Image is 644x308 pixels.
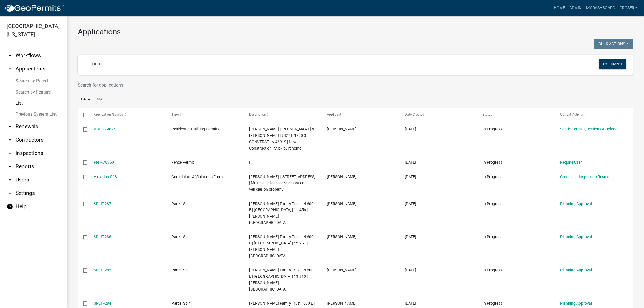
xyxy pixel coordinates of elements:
[171,201,191,206] span: Parcel Split
[7,150,13,156] i: arrow_drop_down
[171,234,191,239] span: Parcel Split
[94,91,108,108] a: Map
[483,201,502,206] span: In Progress
[327,268,357,272] span: Greg
[88,108,166,122] datatable-header-cell: Application Number
[483,234,502,239] span: In Progress
[171,175,223,179] span: Complaints & Violations Form
[249,175,315,192] span: Allen, Veronica J | 2464 W THIRD ST | Multiple unlicensed/dismantled vehicles on property.
[171,113,179,117] span: Type
[94,127,116,131] a: RBP-479024
[94,160,114,165] a: FN -478950
[555,108,633,122] datatable-header-cell: Current Activity
[405,234,416,239] span: 09/15/2025
[483,160,502,165] span: In Progress
[249,113,266,117] span: Description
[327,234,357,239] span: Greg
[594,39,633,49] button: Bulk Actions
[94,301,111,306] a: SPLIT-284
[405,301,416,306] span: 09/15/2025
[483,175,502,179] span: In Progress
[78,108,88,122] datatable-header-cell: Select
[560,234,592,239] a: Planning Approval
[560,268,592,272] a: Planning Approval
[249,127,314,150] span: Curtis Zehr | Curtis & Brandi Zehr | 9827 E 1200 S CONVERSE, IN 46919 | New Construction | Stick ...
[78,79,539,91] input: Search for applications
[322,108,399,122] datatable-header-cell: Applicant
[327,113,341,117] span: Applicant
[405,160,416,165] span: 09/15/2025
[171,127,219,131] span: Residential Building Permits
[249,268,314,291] span: Grismore Family Trust | N 600 E | Richland | 13.910 | Gregory A. Metz
[166,108,244,122] datatable-header-cell: Type
[551,3,567,13] a: Home
[327,301,357,306] span: Greg
[327,127,357,131] span: Curtis Zehr
[249,201,314,225] span: Grismore Family Trust | N 600 E | Richland | 11.456 | Gregory A. Metz
[327,201,357,206] span: Greg
[560,201,592,206] a: Planning Approval
[617,3,640,13] a: croser
[249,234,314,258] span: Grismore Family Trust | N 600 E | Richland | 52.961 | Gregory A. Metz
[78,91,94,108] a: Data
[7,163,13,170] i: arrow_drop_down
[405,201,416,206] span: 09/15/2025
[399,108,477,122] datatable-header-cell: Date Created
[584,3,617,13] a: My Dashboard
[7,137,13,143] i: arrow_drop_down
[7,190,13,196] i: arrow_drop_down
[7,203,13,210] i: help
[483,268,502,272] span: In Progress
[94,113,124,117] span: Application Number
[560,301,592,306] a: Planning Approval
[483,301,502,306] span: In Progress
[405,127,416,131] span: 09/16/2025
[94,234,111,239] a: SPLIT-286
[560,113,583,117] span: Current Activity
[171,301,191,306] span: Parcel Split
[327,175,357,179] span: Brooklyn Thomas
[7,176,13,183] i: arrow_drop_down
[244,108,322,122] datatable-header-cell: Description
[249,160,250,165] span: |
[405,175,416,179] span: 09/15/2025
[7,65,13,72] i: arrow_drop_up
[567,3,584,13] a: Admin
[84,59,108,69] a: + Filter
[78,27,633,37] h3: Applications
[171,160,194,165] span: Fence Permit
[171,268,191,272] span: Parcel Split
[94,175,117,179] a: Violation-568
[483,113,492,117] span: Status
[7,123,13,130] i: arrow_drop_down
[405,268,416,272] span: 09/15/2025
[560,127,618,131] a: Septic Permit Questions & Upload
[599,59,626,69] button: Columns
[483,127,502,131] span: In Progress
[405,113,424,117] span: Date Created
[7,52,13,59] i: arrow_drop_down
[94,201,111,206] a: SPLIT-287
[560,175,610,179] a: Complaint Inspection Results
[560,160,582,165] a: Require User
[94,268,111,272] a: SPLIT-285
[477,108,555,122] datatable-header-cell: Status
